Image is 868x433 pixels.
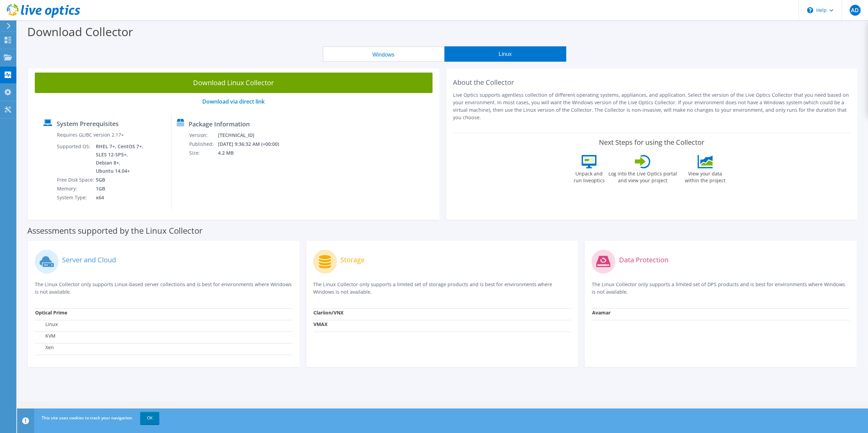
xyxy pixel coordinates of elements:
label: Xen [35,344,54,351]
label: Storage [340,257,365,263]
td: Supported OS: [57,142,95,175]
strong: Clariion/VNX [313,309,343,316]
td: 1GB [95,184,145,193]
h2: About the Collector [453,78,851,87]
label: Unpack and run liveoptics [573,168,605,184]
label: Package Information [189,121,250,127]
label: Log into the Live Optics portal and view your project [608,168,677,184]
label: Data Protection [619,257,668,263]
label: System Prerequisites [57,120,119,127]
label: Server and Cloud [62,257,116,263]
td: System Type: [57,193,95,202]
a: OK [140,412,159,424]
td: Size: [189,149,217,157]
button: Windows [323,46,444,62]
td: RHEL 7+, CentOS 7+, SLES 12-SP5+, Debian 8+, Ubuntu 14.04+ [95,142,145,175]
label: Requires GLIBC version 2.17+ [57,132,124,138]
td: x64 [95,193,145,202]
td: 5GB [95,175,145,184]
label: KVM [35,333,56,339]
strong: Optical Prime [35,309,67,316]
td: [TECHNICAL_ID] [217,131,288,140]
label: Download Collector [27,24,133,40]
a: Download via direct link [202,98,265,105]
label: View your data within the project [680,168,730,184]
td: [DATE] 9:36:32 AM (+00:00) [217,140,288,149]
strong: Avamar [592,309,610,316]
td: Version: [189,131,217,140]
td: Memory: [57,184,95,193]
span: This site uses cookies to track your navigation. [42,415,133,421]
label: Linux [35,321,58,328]
button: Linux [444,46,566,62]
td: Published: [189,140,217,149]
strong: VMAX [313,321,327,327]
label: Next Steps for using the Collector [599,138,704,146]
a: Download Linux Collector [35,73,432,93]
p: Live Optics supports agentless collection of different operating systems, appliances, and applica... [453,91,851,121]
td: 4.2 MB [217,149,288,157]
label: Assessments supported by the Linux Collector [27,227,203,234]
span: AD [850,5,860,16]
td: Free Disk Space: [57,175,95,184]
p: The Linux Collector only supports a limited set of DPS products and is best for environments wher... [591,281,849,296]
svg: \n [807,7,813,13]
p: The Linux Collector only supports a limited set of storage products and is best for environments ... [313,281,571,296]
p: The Linux Collector only supports Linux-based server collections and is best for environments whe... [35,281,293,296]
